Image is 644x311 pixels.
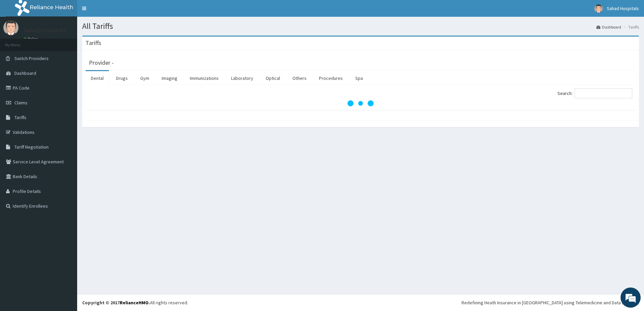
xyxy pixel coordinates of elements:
[89,60,114,66] h3: Provider -
[594,4,603,13] img: User Image
[260,71,285,85] a: Optical
[622,24,639,30] li: Tariffs
[14,55,49,61] span: Switch Providers
[120,300,149,306] a: RelianceHMO
[314,71,348,85] a: Procedures
[347,90,374,117] svg: audio-loading
[14,70,36,76] span: Dashboard
[82,300,150,306] strong: Copyright © 2017 .
[607,5,639,11] span: Sahad Hospitals
[596,24,621,30] a: Dashboard
[23,37,40,41] a: Online
[135,71,155,85] a: Gym
[14,114,26,120] span: Tariffs
[14,100,28,106] span: Claims
[350,71,368,85] a: Spa
[14,144,49,150] span: Tariff Negotiation
[557,88,632,98] label: Search:
[77,294,644,311] footer: All rights reserved.
[3,20,18,35] img: User Image
[111,71,133,85] a: Drugs
[184,71,224,85] a: Immunizations
[82,22,639,31] h1: All Tariffs
[287,71,312,85] a: Others
[575,88,632,98] input: Search:
[86,40,101,46] h3: Tariffs
[462,299,639,306] div: Redefining Heath Insurance in [GEOGRAPHIC_DATA] using Telemedicine and Data Science!
[23,27,66,33] p: Sahad Hospitals
[156,71,183,85] a: Imaging
[86,71,109,85] a: Dental
[226,71,259,85] a: Laboratory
